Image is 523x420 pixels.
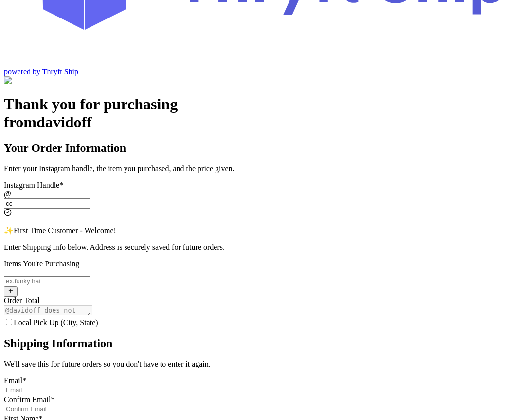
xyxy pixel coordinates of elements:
span: Local Pick Up (City, State) [14,318,98,327]
p: We'll save this for future orders so you don't have to enter it again. [4,360,519,368]
span: ✨ [4,227,14,235]
input: Local Pick Up (City, State) [6,319,12,325]
div: Order Total [4,297,519,305]
a: powered by Thryft Ship [4,68,78,76]
span: First Time Customer - Welcome! [14,227,116,235]
img: Customer Form Background [4,76,101,85]
input: Email [4,385,90,395]
p: Items You're Purchasing [4,260,519,268]
p: Enter Shipping Info below. Address is securely saved for future orders. [4,243,519,252]
h2: Your Order Information [4,141,519,155]
span: davidoff [36,113,92,131]
h1: Thank you for purchasing from [4,95,519,131]
input: Confirm Email [4,404,90,414]
p: Enter your Instagram handle, the item you purchased, and the price given. [4,164,519,173]
div: @ [4,190,519,198]
input: ex.funky hat [4,276,90,286]
label: Confirm Email [4,395,54,403]
label: Instagram Handle [4,181,63,189]
h2: Shipping Information [4,337,519,350]
label: Email [4,376,26,385]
